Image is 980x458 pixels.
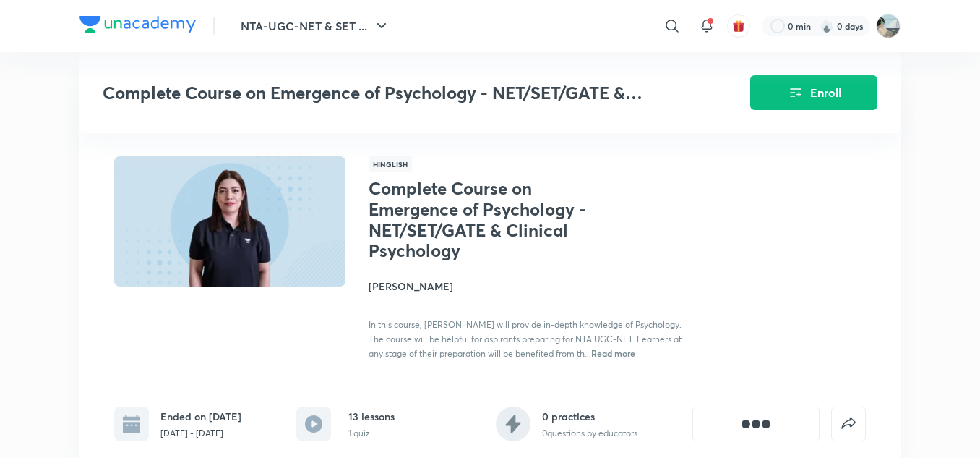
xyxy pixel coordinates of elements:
[232,12,399,41] button: NTA-UGC-NET & SET ...
[160,409,241,424] h6: Ended on [DATE]
[103,82,669,103] h3: Complete Course on Emergence of Psychology - NET/SET/GATE & Clinical Psychology
[369,279,692,294] h4: [PERSON_NAME]
[348,427,395,440] p: 1 quiz
[727,14,750,38] button: avatar
[112,155,348,288] img: Thumbnail
[542,427,637,440] p: 0 questions by educators
[369,178,605,261] h1: Complete Course on Emergence of Psychology - NET/SET/GATE & Clinical Psychology
[348,409,395,424] h6: 13 lessons
[831,407,866,441] button: false
[79,16,196,33] img: Company Logo
[750,75,877,110] button: Enroll
[160,427,241,440] p: [DATE] - [DATE]
[542,409,637,424] h6: 0 practices
[820,19,834,33] img: streak
[692,407,820,441] button: [object Object]
[79,16,196,37] a: Company Logo
[369,319,682,359] span: In this course, [PERSON_NAME] will provide in-depth knowledge of Psychology. The course will be h...
[732,20,745,33] img: avatar
[591,347,635,359] span: Read more
[876,14,901,38] img: Sanskrati Shresth
[369,156,412,172] span: Hinglish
